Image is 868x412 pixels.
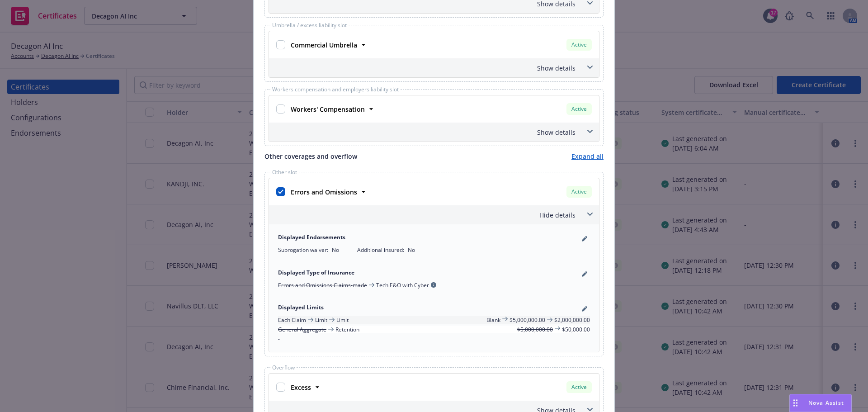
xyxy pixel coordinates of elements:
[408,246,415,254] span: No
[270,87,401,92] span: Workers compensation and employers liability slot
[315,316,327,324] span: Limit
[571,152,604,161] a: Expand all
[270,365,297,370] span: Overflow
[271,63,576,73] div: Show details
[278,269,354,279] span: Displayed Type of Insurance
[269,58,599,77] div: Show details
[270,170,299,175] span: Other slot
[570,105,588,113] span: Active
[579,269,590,279] a: pencil
[509,316,545,324] span: $5,000,000.00
[332,246,339,254] span: No
[278,281,436,289] span: Errors and Omissions Claims-madeTech E&O with Cyber
[357,246,404,254] span: Additional insured :
[579,233,590,244] a: pencil
[278,326,326,333] span: General Aggregate
[790,394,801,412] div: Drag to move
[269,123,599,142] div: Show details
[570,383,588,391] span: Active
[278,335,590,343] div: -
[271,210,576,220] div: Hide details
[336,316,349,324] span: Limit
[278,233,345,244] span: Displayed Endorsements
[271,128,576,137] div: Show details
[278,303,324,314] span: Displayed Limits
[808,399,844,407] span: Nova Assist
[264,152,357,161] span: Other coverages and overflow
[291,105,365,114] strong: Workers' Compensation
[335,326,359,333] span: Retention
[278,246,328,254] span: Subrogation waiver :
[570,41,588,49] span: Active
[278,316,306,324] span: Each Claim
[278,281,367,289] span: Errors and Omissions Claims-made
[570,188,588,196] span: Active
[291,41,357,49] strong: Commercial Umbrella
[554,316,590,324] span: $2,000,000.00
[270,23,349,28] span: Umbrella / excess liability slot
[789,394,852,412] button: Nova Assist
[291,188,357,196] strong: Errors and Omissions
[376,281,429,289] span: Tech E&O with Cyber
[562,326,590,333] span: $50,000.00
[291,383,311,392] strong: Excess
[579,303,590,314] a: pencil
[269,205,599,224] div: Hide details
[517,326,553,333] span: $5,000,000.00
[486,316,500,324] span: Blank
